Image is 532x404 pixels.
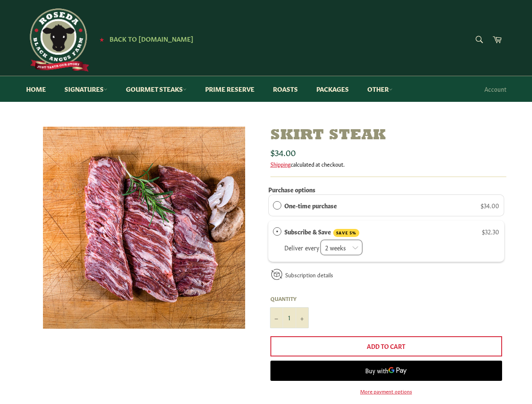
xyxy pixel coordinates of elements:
[359,76,401,102] a: Other
[265,76,306,102] a: Roasts
[482,227,499,236] span: $32.30
[270,127,506,145] h1: Skirt Steak
[197,76,263,102] a: Prime Reserve
[270,336,502,356] button: Add to Cart
[99,36,104,43] span: ★
[284,201,337,210] label: One-time purchase
[308,76,357,102] a: Packages
[110,34,193,43] span: Back to [DOMAIN_NAME]
[18,76,54,102] a: Home
[320,239,363,256] select: Interval select
[296,308,308,328] button: Increase item quantity by one
[43,127,245,329] img: Skirt Steak
[56,76,116,102] a: Signatures
[367,342,405,350] span: Add to Cart
[270,160,291,168] a: Shipping
[270,308,283,328] button: Reduce item quantity by one
[95,36,193,43] a: ★ Back to [DOMAIN_NAME]
[285,271,333,279] a: Subscription details
[26,8,89,72] img: Roseda Beef
[270,295,308,302] label: Quantity
[480,77,511,101] a: Account
[481,201,499,210] span: $34.00
[273,227,281,236] div: Subscribe & Save
[284,227,359,237] label: Subscribe & Save
[270,388,502,395] a: More payment options
[270,146,296,158] span: $34.00
[270,160,506,168] div: calculated at checkout.
[284,243,319,252] label: Deliver every
[118,76,195,102] a: Gourmet Steaks
[333,229,359,237] span: SAVE 5%
[268,185,315,194] label: Purchase options
[273,201,281,210] div: One-time purchase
